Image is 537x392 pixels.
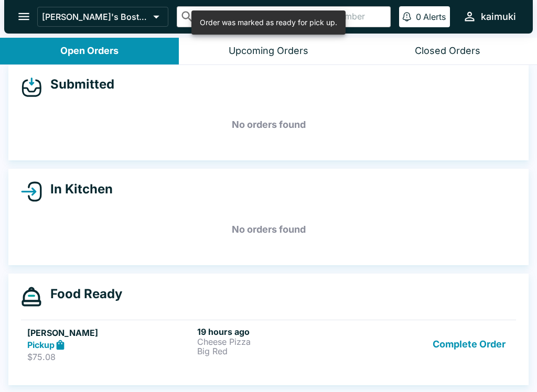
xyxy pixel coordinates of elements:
[428,326,510,363] button: Complete Order
[197,346,363,356] p: Big Red
[42,77,114,92] h4: Submitted
[21,211,516,248] h5: No orders found
[200,14,337,31] div: Order was marked as ready for pick up.
[21,106,516,144] h5: No orders found
[37,7,168,27] button: [PERSON_NAME]'s Boston Pizza
[415,45,480,57] div: Closed Orders
[416,12,421,22] p: 0
[42,286,122,302] h4: Food Ready
[27,326,193,339] h5: [PERSON_NAME]
[21,320,516,369] a: [PERSON_NAME]Pickup$75.0819 hours agoCheese PizzaBig RedComplete Order
[27,352,193,362] p: $75.08
[481,10,516,23] div: kaimuki
[42,12,149,22] p: [PERSON_NAME]'s Boston Pizza
[197,326,363,337] h6: 19 hours ago
[42,181,113,197] h4: In Kitchen
[197,337,363,346] p: Cheese Pizza
[60,45,119,57] div: Open Orders
[423,12,446,22] p: Alerts
[229,45,308,57] div: Upcoming Orders
[27,340,55,350] strong: Pickup
[10,3,37,30] button: open drawer
[458,5,520,28] button: kaimuki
